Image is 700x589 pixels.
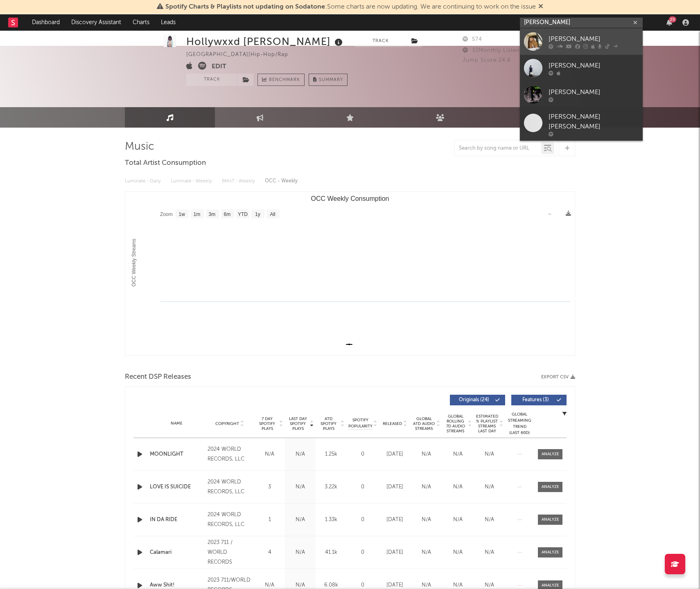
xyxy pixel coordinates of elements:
a: [PERSON_NAME] [520,81,643,108]
text: → [547,211,552,217]
div: 3.22k [318,483,344,491]
text: Zoom [160,211,173,217]
div: [DATE] [381,450,409,459]
span: Dismiss [538,4,543,10]
a: Leads [155,14,181,31]
span: Jump Score: 24.8 [463,58,511,63]
button: Features(3) [511,395,567,405]
span: Features ( 3 ) [517,398,554,402]
div: N/A [413,450,440,459]
input: Search for artists [520,18,643,28]
span: 33 Monthly Listeners [463,48,528,53]
div: [PERSON_NAME] [549,34,639,44]
a: [PERSON_NAME] [PERSON_NAME] [520,108,643,141]
div: N/A [287,483,314,491]
div: 0 [348,549,377,557]
text: OCC Weekly Consumption [311,195,389,202]
span: Global Rolling 7D Audio Streams [444,414,467,434]
button: Summary [309,74,348,86]
div: 2024 WORLD RECORDS, LLC [208,510,252,530]
div: 0 [348,483,377,491]
text: 6m [224,211,231,217]
text: YTD [238,211,248,217]
text: 1y [255,211,260,217]
div: N/A [444,450,472,459]
div: 4 [256,549,283,557]
div: 1.25k [318,450,344,459]
span: Recent DSP Releases [125,372,191,382]
div: 1.33k [318,516,344,524]
a: LOVE IS SUICIDE [150,483,203,491]
text: 1w [179,211,185,217]
div: N/A [444,516,472,524]
text: 3m [209,211,216,217]
div: [PERSON_NAME] [549,87,639,97]
div: [GEOGRAPHIC_DATA] | Hip-Hop/Rap [186,50,298,60]
div: 2023 711 / WORLD RECORDS [208,538,252,567]
div: N/A [256,450,283,459]
span: Global ATD Audio Streams [413,416,435,431]
div: 2024 WORLD RECORDS, LLC [208,477,252,497]
a: Charts [127,14,155,31]
div: [DATE] [381,516,409,524]
span: Benchmark [269,75,300,85]
div: [DATE] [381,549,409,557]
button: Track [355,35,406,47]
span: Estimated % Playlist Streams Last Day [476,414,498,434]
div: Hollywxxd [PERSON_NAME] [186,35,345,48]
span: 7 Day Spotify Plays [256,416,278,431]
span: Originals ( 24 ) [455,398,493,402]
button: Edit [212,62,226,72]
a: Dashboard [26,14,65,31]
div: 0 [348,516,377,524]
div: N/A [476,516,503,524]
div: Name [150,420,203,427]
div: Global Streaming Trend (Last 60D) [507,411,532,436]
span: Copyright [215,421,239,426]
div: N/A [287,516,314,524]
div: 41.1k [318,549,344,557]
div: [PERSON_NAME] [549,61,639,70]
button: Track [186,74,237,86]
div: N/A [413,549,440,557]
div: 25 [669,16,676,22]
text: 1m [194,211,201,217]
div: N/A [413,516,440,524]
a: Calamari [150,549,203,557]
span: Spotify Popularity [348,417,373,429]
span: ATD Spotify Plays [318,416,339,431]
a: [PERSON_NAME] [520,28,643,55]
div: N/A [476,450,503,459]
svg: OCC Weekly Consumption [125,192,575,355]
div: N/A [413,483,440,491]
text: OCC Weekly Streams [131,238,137,286]
div: N/A [287,549,314,557]
div: N/A [444,549,472,557]
div: N/A [476,483,503,491]
a: [PERSON_NAME] [520,55,643,81]
span: Last Day Spotify Plays [287,416,309,431]
button: Originals(24) [450,395,505,405]
a: MOONLIGHT [150,450,203,459]
span: Summary [319,78,343,82]
button: Export CSV [541,375,575,380]
a: Benchmark [257,74,305,86]
span: Spotify Charts & Playlists not updating on Sodatone [165,4,325,10]
a: IN DA RIDE [150,516,203,524]
a: Discovery Assistant [65,14,127,31]
div: [PERSON_NAME] [PERSON_NAME] [549,112,639,132]
div: 3 [256,483,283,491]
span: Total Artist Consumption [125,158,206,168]
div: [DATE] [381,483,409,491]
div: N/A [287,450,314,459]
span: Released [383,421,402,426]
div: 2024 WORLD RECORDS, LLC [208,445,252,464]
span: : Some charts are now updating. We are continuing to work on the issue [165,4,536,10]
text: All [270,211,275,217]
button: 25 [666,19,672,26]
div: N/A [444,483,472,491]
